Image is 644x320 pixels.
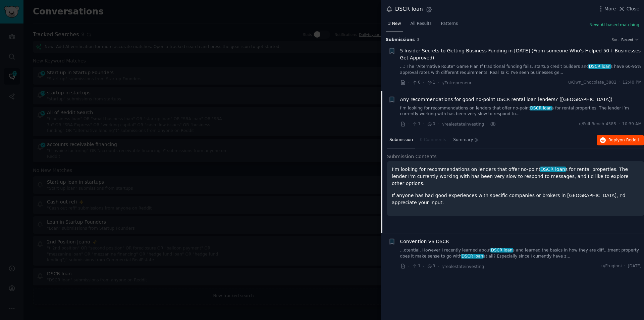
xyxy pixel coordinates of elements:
[622,121,642,127] span: 10:39 AM
[427,80,435,86] span: 1
[427,263,435,269] span: 9
[621,37,639,42] button: Recent
[608,137,639,143] span: Reply
[461,254,484,259] span: DSCR loan
[568,80,616,86] span: u/Own_Chocolate_3882
[589,22,639,28] button: New: AI-based matching
[387,153,437,160] span: Submission Contents
[597,135,644,146] button: Replyon Reddit
[612,37,619,42] div: Sort
[427,121,435,127] span: 0
[597,5,616,12] button: More
[453,137,473,143] span: Summary
[628,263,642,269] span: [DATE]
[438,263,439,270] span: ·
[540,167,566,172] span: DSCR loan
[601,263,622,269] span: u/Fruginni
[423,263,424,270] span: ·
[412,121,420,127] span: 1
[400,47,642,61] a: 5 Insider Secrets to Getting Business Funding in [DATE] (From someone Who's Helped 50+ Businesses...
[618,5,639,12] button: Close
[588,64,611,69] span: DSCR loan
[400,247,642,259] a: ...otential. However I recently learned aboutDSCR loans and learned the basics in how they are di...
[417,38,420,42] span: 3
[388,21,401,27] span: 3 New
[423,79,424,86] span: ·
[486,121,488,128] span: ·
[619,121,620,127] span: ·
[408,263,410,270] span: ·
[439,18,460,32] a: Patterns
[408,121,410,128] span: ·
[423,121,424,128] span: ·
[490,248,513,253] span: DSCR loan
[441,122,484,127] span: r/realestateinvesting
[438,121,439,128] span: ·
[408,79,410,86] span: ·
[441,21,458,27] span: Patterns
[530,106,552,110] span: DSCR loan
[604,5,616,12] span: More
[412,80,420,86] span: 0
[400,238,449,245] a: Convention VS DSCR
[395,5,423,13] div: DSCR loan
[400,96,612,103] a: Any recommendations for good no-point DSCR rental loan lenders? ([GEOGRAPHIC_DATA])
[386,37,415,43] span: Submission s
[620,138,639,142] span: on Reddit
[627,5,639,12] span: Close
[389,137,413,143] span: Submission
[619,80,620,86] span: ·
[621,37,633,42] span: Recent
[408,18,434,32] a: All Results
[410,21,431,27] span: All Results
[400,64,642,76] a: ...: The "Alternative Route" Game Plan If traditional funding fails, startup credit builders andD...
[392,166,639,187] p: I’m looking for recommendations on lenders that offer no-point s for rental properties. The lende...
[623,80,642,86] span: 12:40 PM
[412,263,420,269] span: 1
[386,18,403,32] a: 3 New
[438,79,439,86] span: ·
[441,81,472,85] span: r/Entrepreneur
[579,121,616,127] span: u/Full-Bench-4585
[400,105,642,117] a: I’m looking for recommendations on lenders that offer no-pointDSCR loans for rental properties. T...
[441,264,484,269] span: r/realestateinvesting
[624,263,626,269] span: ·
[392,192,639,206] p: If anyone has had good experiences with specific companies or brokers in [GEOGRAPHIC_DATA], I’d a...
